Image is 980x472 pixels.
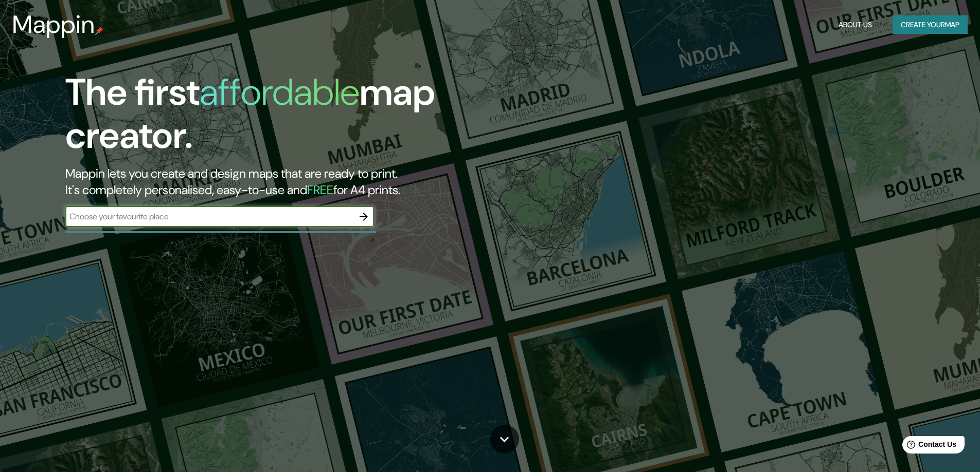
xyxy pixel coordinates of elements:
img: mappin-pin [95,27,103,35]
h3: Mappin [12,10,95,39]
h1: The first map creator. [65,71,556,165]
h1: affordable [200,68,360,116]
input: Choose your favourite place [65,211,353,222]
iframe: Help widget launcher [888,432,969,461]
button: About Us [834,15,876,34]
button: Create yourmap [893,15,968,34]
h5: FREE [307,182,333,198]
h2: Mappin lets you create and design maps that are ready to print. It's completely personalised, eas... [65,165,556,198]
